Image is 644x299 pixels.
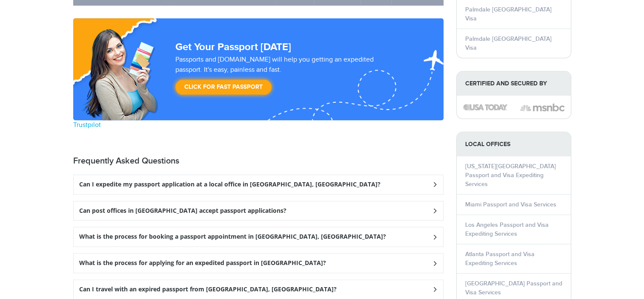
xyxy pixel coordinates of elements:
a: [US_STATE][GEOGRAPHIC_DATA] Passport and Visa Expediting Services [465,163,556,188]
img: image description [463,104,507,110]
h3: What is the process for applying for an expedited passport in [GEOGRAPHIC_DATA]? [79,260,326,267]
a: Miami Passport and Visa Services [465,201,556,208]
h3: Can post offices in [GEOGRAPHIC_DATA] accept passport applications? [79,207,286,214]
a: Atlanta Passport and Visa Expediting Services [465,251,535,267]
a: Palmdale [GEOGRAPHIC_DATA] Visa [465,35,552,51]
div: Passports and [DOMAIN_NAME] will help you getting an expedited passport. It's easy, painless and ... [172,55,404,99]
h2: Frequently Asked Questions [73,156,444,166]
strong: Get Your Passport [DATE] [175,41,291,53]
strong: Certified and Secured by [457,71,571,96]
strong: LOCAL OFFICES [457,132,571,156]
h3: Can I travel with an expired passport from [GEOGRAPHIC_DATA], [GEOGRAPHIC_DATA]? [79,286,337,293]
a: Los Angeles Passport and Visa Expediting Services [465,221,549,237]
a: Click for Fast Passport [175,79,272,95]
a: Trustpilot [73,121,101,129]
img: image description [520,102,564,113]
h3: What is the process for booking a passport appointment in [GEOGRAPHIC_DATA], [GEOGRAPHIC_DATA]? [79,233,386,240]
h3: Can I expedite my passport application at a local office in [GEOGRAPHIC_DATA], [GEOGRAPHIC_DATA]? [79,181,381,188]
a: Palmdale [GEOGRAPHIC_DATA] Visa [465,6,552,22]
a: [GEOGRAPHIC_DATA] Passport and Visa Services [465,280,562,296]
